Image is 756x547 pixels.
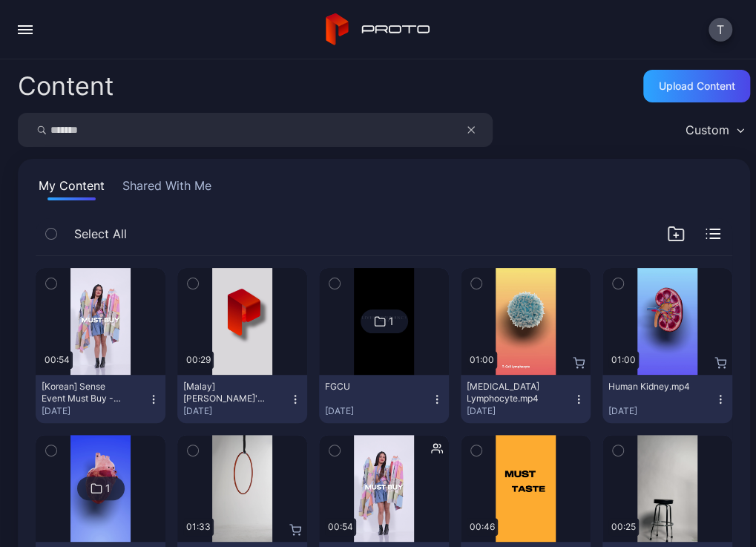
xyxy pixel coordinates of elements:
div: FGCU [325,381,407,393]
div: Human Kidney.mp4 [608,381,690,393]
div: [DATE] [183,405,289,417]
div: T-Cell Lymphocyte.mp4 [467,381,548,404]
button: Shared With Me [119,177,214,200]
button: Custom [678,113,750,147]
div: 1 [105,482,111,495]
button: T [709,18,732,42]
div: [Korean] Sense Event Must Buy - MR.mp4 [42,381,123,404]
button: [Malay] [PERSON_NAME]'s Welcome Video.mp4[DATE] [177,375,307,423]
button: Upload Content [643,70,750,102]
button: Human Kidney.mp4[DATE] [602,375,732,423]
div: [DATE] [608,405,714,417]
div: Content [18,73,114,99]
div: [DATE] [42,405,148,417]
button: [Korean] Sense Event Must Buy - MR.mp4[DATE] [36,375,165,423]
div: [DATE] [325,405,431,417]
div: [Malay] David's Welcome Video.mp4 [183,381,265,404]
button: FGCU[DATE] [319,375,449,423]
div: 1 [389,315,394,328]
div: Custom [686,122,729,137]
span: Select All [74,225,127,243]
div: Upload Content [659,80,735,92]
div: [DATE] [467,405,573,417]
button: [MEDICAL_DATA] Lymphocyte.mp4[DATE] [461,375,591,423]
button: My Content [36,177,108,200]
